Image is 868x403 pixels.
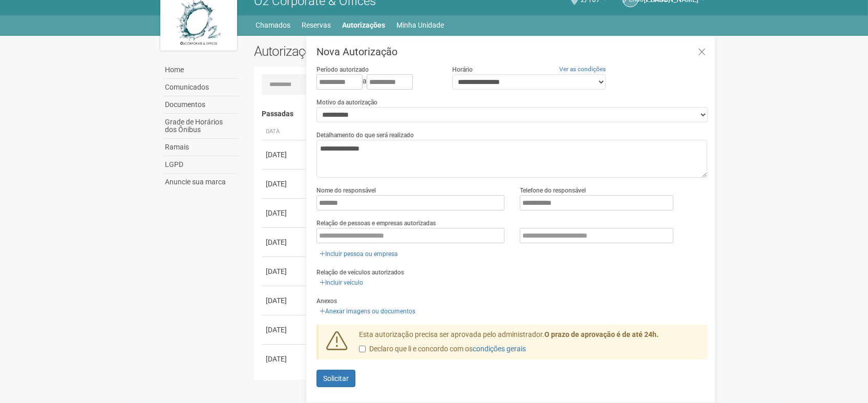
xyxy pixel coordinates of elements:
th: Data [262,123,308,140]
div: [DATE] [266,295,304,306]
div: [DATE] [266,354,304,364]
a: Ramais [163,139,239,156]
a: Incluir veículo [316,277,366,288]
label: Anexos [316,296,337,306]
label: Motivo da autorização [316,98,377,107]
div: [DATE] [266,208,304,218]
a: LGPD [163,156,239,174]
label: Declaro que li e concordo com os [359,344,526,354]
a: Anexar imagens ou documentos [316,306,418,317]
div: [DATE] [266,237,304,247]
label: Telefone do responsável [520,186,586,195]
a: Minha Unidade [397,18,444,32]
label: Período autorizado [316,65,369,74]
h3: Nova Autorização [316,47,707,57]
div: [DATE] [266,179,304,189]
a: Grade de Horários dos Ônibus [163,114,239,139]
div: Esta autorização precisa ser aprovada pelo administrador. [351,330,708,359]
label: Horário [452,65,473,74]
div: [DATE] [266,325,304,335]
a: Ver as condições [559,66,606,73]
label: Detalhamento do que será realizado [316,131,414,140]
label: Nome do responsável [316,186,376,195]
div: a [316,74,436,90]
div: [DATE] [266,150,304,160]
a: condições gerais [473,345,526,353]
label: Relação de veículos autorizados [316,268,404,277]
a: Incluir pessoa ou empresa [316,248,401,260]
span: Solicitar [323,374,349,383]
input: Declaro que li e concordo com oscondições gerais [359,346,366,352]
a: Home [163,61,239,79]
h4: Passadas [262,110,701,118]
a: Documentos [163,96,239,114]
a: Comunicados [163,79,239,96]
button: Solicitar [316,370,355,387]
a: Chamados [256,18,291,32]
a: Autorizações [343,18,386,32]
label: Relação de pessoas e empresas autorizadas [316,219,436,228]
strong: O prazo de aprovação é de até 24h. [544,330,659,338]
div: [DATE] [266,266,304,277]
h2: Autorizações [254,44,473,59]
a: Reservas [302,18,331,32]
a: Anuncie sua marca [163,174,239,190]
